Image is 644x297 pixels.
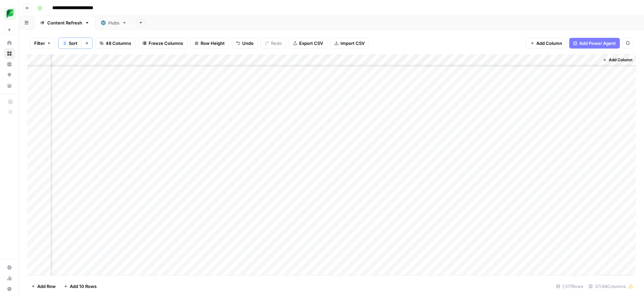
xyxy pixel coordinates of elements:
[330,38,369,49] button: Import CSV
[4,8,16,20] img: SproutSocial Logo
[4,70,15,80] a: Opportunities
[190,38,229,49] button: Row Height
[95,16,132,29] a: Hubs
[30,38,55,49] button: Filter
[4,5,15,22] button: Workspace: SproutSocial
[58,38,82,49] button: 1Sort
[138,38,187,49] button: Freeze Columns
[4,284,15,294] button: Help + Support
[261,38,286,49] button: Redo
[201,40,225,47] span: Row Height
[579,40,616,47] span: Add Power Agent
[340,40,365,47] span: Import CSV
[60,281,101,292] button: Add 10 Rows
[63,41,67,46] div: 1
[299,40,323,47] span: Export CSV
[106,40,131,47] span: 48 Columns
[47,19,82,26] div: Content Refresh
[609,57,632,63] span: Add Column
[95,38,136,49] button: 48 Columns
[27,281,60,292] button: Add Row
[586,281,636,292] div: 37/48 Columns
[149,40,183,47] span: Freeze Columns
[64,41,66,46] span: 1
[4,59,15,70] a: Insights
[4,48,15,59] a: Browse
[242,40,254,47] span: Undo
[69,40,77,47] span: Sort
[70,283,97,290] span: Add 10 Rows
[271,40,282,47] span: Redo
[4,38,15,48] a: Home
[34,16,95,29] a: Content Refresh
[108,19,119,26] div: Hubs
[553,281,586,292] div: 1,517 Rows
[4,80,15,91] a: Your Data
[4,273,15,284] a: Usage
[4,262,15,273] a: Settings
[232,38,258,49] button: Undo
[600,56,635,64] button: Add Column
[569,38,620,49] button: Add Power Agent
[536,40,562,47] span: Add Column
[34,40,45,47] span: Filter
[289,38,327,49] button: Export CSV
[37,283,56,290] span: Add Row
[526,38,567,49] button: Add Column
